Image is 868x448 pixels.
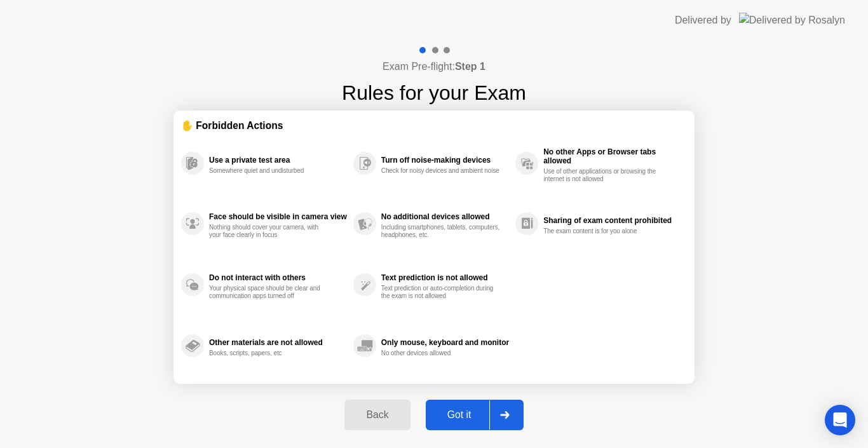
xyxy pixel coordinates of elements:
[381,285,501,300] div: Text prediction or auto-completion during the exam is not allowed
[543,227,663,235] div: The exam content is for you alone
[381,338,509,347] div: Only mouse, keyboard and monitor
[383,59,485,74] h4: Exam Pre-flight:
[209,338,347,347] div: Other materials are not allowed
[455,61,485,72] b: Step 1
[381,212,509,221] div: No additional devices allowed
[209,285,329,300] div: Your physical space should be clear and communication apps turned off
[675,13,731,28] div: Delivered by
[381,273,509,282] div: Text prediction is not allowed
[342,78,526,108] h1: Rules for your Exam
[209,273,347,282] div: Do not interact with others
[344,400,410,430] button: Back
[381,350,501,357] div: No other devices allowed
[209,167,329,175] div: Somewhere quiet and undisturbed
[825,405,855,435] div: Open Intercom Messenger
[543,216,681,225] div: Sharing of exam content prohibited
[381,167,501,175] div: Check for noisy devices and ambient noise
[209,212,347,221] div: Face should be visible in camera view
[381,156,509,165] div: Turn off noise-making devices
[543,168,663,183] div: Use of other applications or browsing the internet is not allowed
[430,409,489,421] div: Got it
[739,13,845,27] img: Delivered by Rosalyn
[381,224,501,239] div: Including smartphones, tablets, computers, headphones, etc.
[209,156,347,165] div: Use a private test area
[348,409,406,421] div: Back
[426,400,524,430] button: Got it
[209,224,329,239] div: Nothing should cover your camera, with your face clearly in focus
[181,118,687,133] div: ✋ Forbidden Actions
[543,147,681,165] div: No other Apps or Browser tabs allowed
[209,350,329,357] div: Books, scripts, papers, etc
